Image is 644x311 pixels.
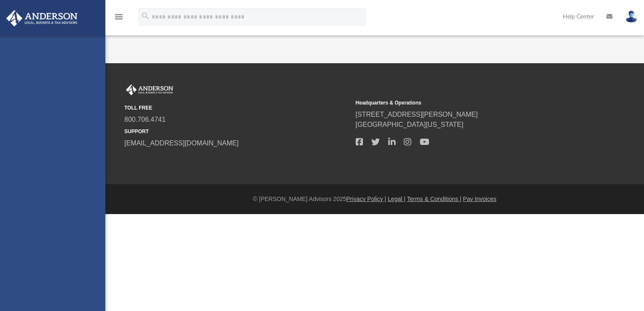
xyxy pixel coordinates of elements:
[124,139,239,147] a: [EMAIL_ADDRESS][DOMAIN_NAME]
[141,11,150,21] i: search
[407,196,462,202] a: Terms & Conditions |
[388,196,405,202] a: Legal |
[114,12,124,22] i: menu
[356,111,478,118] a: [STREET_ADDRESS][PERSON_NAME]
[124,116,166,123] a: 800.706.4741
[463,196,496,202] a: Pay Invoices
[124,104,350,112] small: TOLL FREE
[124,84,175,95] img: Anderson Advisors Platinum Portal
[105,195,644,204] div: © [PERSON_NAME] Advisors 2025
[114,16,124,22] a: menu
[124,128,350,135] small: SUPPORT
[356,99,581,107] small: Headquarters & Operations
[356,121,464,128] a: [GEOGRAPHIC_DATA][US_STATE]
[4,10,80,27] img: Anderson Advisors Platinum Portal
[346,196,386,202] a: Privacy Policy |
[625,11,638,23] img: User Pic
